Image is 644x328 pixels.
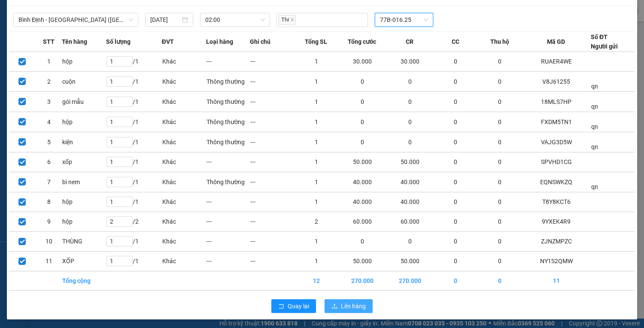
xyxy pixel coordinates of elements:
[591,83,598,90] span: qn
[250,172,294,192] td: ---
[206,251,250,271] td: ---
[434,231,478,251] td: 0
[206,212,250,231] td: ---
[386,132,434,152] td: 0
[434,132,478,152] td: 0
[522,52,591,71] td: RUAER4WE
[294,192,338,212] td: 1
[331,303,337,310] span: upload
[62,172,106,192] td: bì nem
[36,132,62,152] td: 5
[206,231,250,251] td: ---
[36,212,62,231] td: 9
[490,37,509,46] span: Thu hộ
[434,212,478,231] td: 0
[206,71,250,91] td: Thông thường
[386,52,434,71] td: 30.000
[386,91,434,112] td: 0
[294,271,338,290] td: 12
[478,71,522,91] td: 0
[341,301,366,311] span: Lên hàng
[36,231,62,251] td: 10
[62,192,106,212] td: hộp
[294,112,338,132] td: 1
[478,132,522,152] td: 0
[591,103,598,110] span: qn
[294,231,338,251] td: 1
[478,52,522,71] td: 0
[294,212,338,231] td: 2
[478,192,522,212] td: 0
[278,303,284,310] span: rollback
[279,15,296,25] span: Thi
[338,132,386,152] td: 0
[106,212,162,231] td: / 2
[522,152,591,172] td: SPVHD1CG
[62,251,106,271] td: XỐP
[106,172,162,192] td: / 1
[62,132,106,152] td: kiện
[478,91,522,112] td: 0
[250,132,294,152] td: ---
[522,91,591,112] td: 18MLS7HP
[250,91,294,112] td: ---
[271,299,316,313] button: rollbackQuay lại
[36,172,62,192] td: 7
[294,152,338,172] td: 1
[162,212,206,231] td: Khác
[478,231,522,251] td: 0
[250,251,294,271] td: ---
[305,37,327,46] span: Tổng SL
[338,271,386,290] td: 270.000
[434,271,478,290] td: 0
[522,132,591,152] td: VAJG3D5W
[547,37,565,46] span: Mã GD
[62,152,106,172] td: xốp
[205,13,265,26] span: 02:00
[106,71,162,91] td: / 1
[294,251,338,271] td: 1
[62,52,106,71] td: hộp
[36,52,62,71] td: 1
[43,37,55,46] span: STT
[106,192,162,212] td: / 1
[338,112,386,132] td: 0
[386,192,434,212] td: 40.000
[206,152,250,172] td: ---
[150,15,180,24] input: 16/08/2025
[522,112,591,132] td: FXDM5TN1
[206,91,250,112] td: Thông thường
[522,271,591,290] td: 11
[162,112,206,132] td: Khác
[106,251,162,271] td: / 1
[434,192,478,212] td: 0
[478,251,522,271] td: 0
[338,172,386,192] td: 40.000
[206,172,250,192] td: Thông thường
[250,37,270,46] span: Ghi chú
[478,172,522,192] td: 0
[386,231,434,251] td: 0
[250,112,294,132] td: ---
[348,37,376,46] span: Tổng cước
[406,37,413,46] span: CR
[338,251,386,271] td: 50.000
[62,37,87,46] span: Tên hàng
[290,18,295,22] span: close
[380,13,428,26] span: 77B-016.25
[434,152,478,172] td: 0
[36,152,62,172] td: 6
[294,91,338,112] td: 1
[206,112,250,132] td: Thông thường
[250,152,294,172] td: ---
[434,251,478,271] td: 0
[162,251,206,271] td: Khác
[250,212,294,231] td: ---
[106,52,162,71] td: / 1
[338,91,386,112] td: 0
[62,212,106,231] td: hộp
[62,71,106,91] td: cuộn
[434,52,478,71] td: 0
[522,212,591,231] td: 9YXEK4R9
[250,71,294,91] td: ---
